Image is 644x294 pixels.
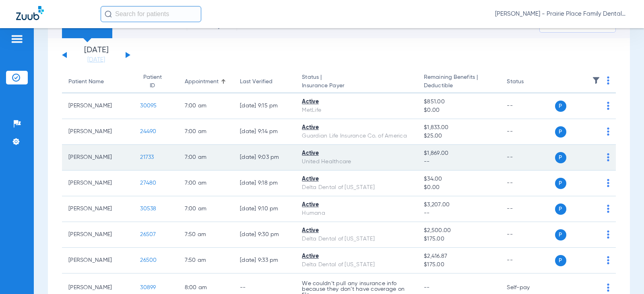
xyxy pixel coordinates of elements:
div: Active [302,175,411,183]
td: [DATE] 9:15 PM [233,93,295,119]
td: [DATE] 9:33 PM [233,248,295,273]
span: P [555,126,566,138]
span: $2,416.87 [424,252,494,261]
td: -- [500,222,555,248]
span: $175.00 [424,235,494,243]
td: -- [500,119,555,145]
td: [PERSON_NAME] [62,222,134,248]
span: P [555,152,566,163]
td: 7:50 AM [178,222,234,248]
div: Appointment [185,78,219,86]
div: Patient Name [68,78,127,86]
img: group-dot-blue.svg [607,102,609,110]
td: [DATE] 9:30 PM [233,222,295,248]
td: [DATE] 9:18 PM [233,171,295,196]
span: Deductible [424,82,494,90]
td: [DATE] 9:14 PM [233,119,295,145]
th: Remaining Benefits | [417,71,500,93]
td: [PERSON_NAME] [62,93,134,119]
img: hamburger-icon [10,34,23,44]
img: group-dot-blue.svg [607,76,609,84]
div: United Healthcare [302,158,411,166]
div: Active [302,123,411,132]
span: $2,500.00 [424,226,494,235]
div: Appointment [185,78,227,86]
th: Status | [295,71,417,93]
span: $1,869.00 [424,149,494,158]
td: -- [500,93,555,119]
td: [PERSON_NAME] [62,196,134,222]
td: 7:00 AM [178,196,234,222]
div: Patient ID [140,73,164,90]
div: Last Verified [240,78,272,86]
span: $851.00 [424,98,494,106]
td: [PERSON_NAME] [62,248,134,273]
div: Last Verified [240,78,289,86]
span: $0.00 [424,106,494,115]
td: [PERSON_NAME] [62,119,134,145]
span: $25.00 [424,132,494,140]
span: 30899 [140,285,156,290]
td: -- [500,171,555,196]
span: -- [424,209,494,218]
span: $1,833.00 [424,123,494,132]
img: Zuub Logo [16,6,44,20]
div: Active [302,226,411,235]
span: 30095 [140,103,157,109]
span: $34.00 [424,175,494,183]
img: group-dot-blue.svg [607,230,609,238]
div: Active [302,149,411,158]
img: Search Icon [105,10,112,18]
span: $3,207.00 [424,201,494,209]
td: [PERSON_NAME] [62,145,134,171]
input: Search for patients [101,6,201,22]
td: 7:00 AM [178,171,234,196]
td: 7:00 AM [178,119,234,145]
div: MetLife [302,106,411,115]
div: Humana [302,209,411,218]
td: [DATE] 9:10 PM [233,196,295,222]
a: [DATE] [72,56,120,64]
div: Active [302,201,411,209]
div: Patient Name [68,78,104,86]
img: group-dot-blue.svg [607,179,609,187]
span: -- [424,285,430,290]
td: 7:00 AM [178,145,234,171]
span: $175.00 [424,261,494,269]
img: group-dot-blue.svg [607,127,609,136]
td: [PERSON_NAME] [62,171,134,196]
div: Active [302,252,411,261]
li: [DATE] [72,46,120,64]
span: 21733 [140,154,154,160]
img: group-dot-blue.svg [607,153,609,161]
div: Active [302,98,411,106]
span: -- [424,158,494,166]
div: Patient ID [140,73,171,90]
span: 30538 [140,206,156,212]
td: -- [500,145,555,171]
td: 7:50 AM [178,248,234,273]
div: Delta Dental of [US_STATE] [302,261,411,269]
div: Delta Dental of [US_STATE] [302,235,411,243]
span: P [555,178,566,189]
div: Delta Dental of [US_STATE] [302,183,411,192]
span: 24490 [140,129,156,134]
img: filter.svg [592,76,600,84]
span: 27480 [140,180,156,186]
span: P [555,204,566,215]
img: group-dot-blue.svg [607,284,609,292]
div: Guardian Life Insurance Co. of America [302,132,411,140]
img: group-dot-blue.svg [607,256,609,264]
img: group-dot-blue.svg [607,205,609,213]
span: Insurance Payer [302,82,411,90]
td: 7:00 AM [178,93,234,119]
span: P [555,229,566,241]
td: -- [500,248,555,273]
span: [PERSON_NAME] - Prairie Place Family Dental [495,10,628,18]
span: P [555,101,566,112]
span: 26507 [140,232,156,237]
td: -- [500,196,555,222]
span: P [555,255,566,266]
span: 26500 [140,257,157,263]
span: $0.00 [424,183,494,192]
